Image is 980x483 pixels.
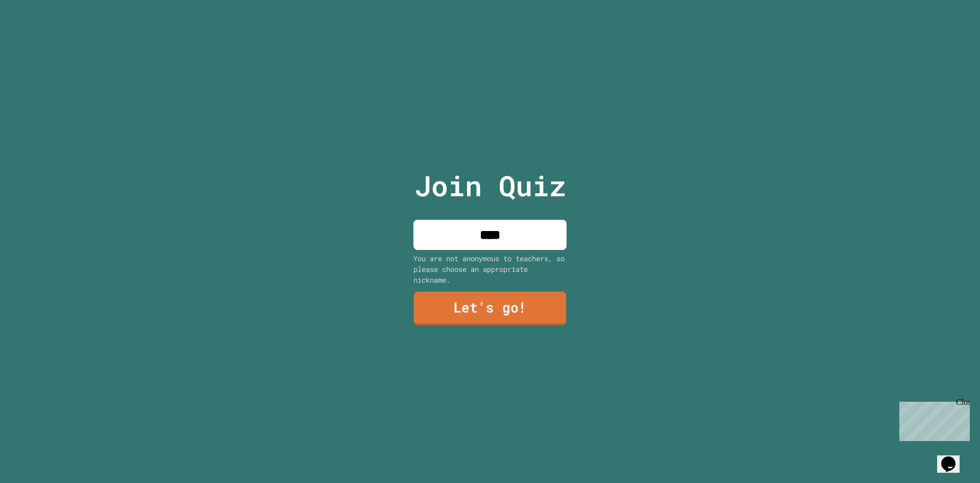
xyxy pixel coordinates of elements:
a: Let's go! [414,292,567,326]
div: You are not anonymous to teachers, so please choose an appropriate nickname. [413,253,567,285]
iframe: chat widget [895,398,970,441]
div: Chat with us now!Close [4,4,70,65]
p: Join Quiz [414,165,566,207]
iframe: chat widget [937,442,970,473]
